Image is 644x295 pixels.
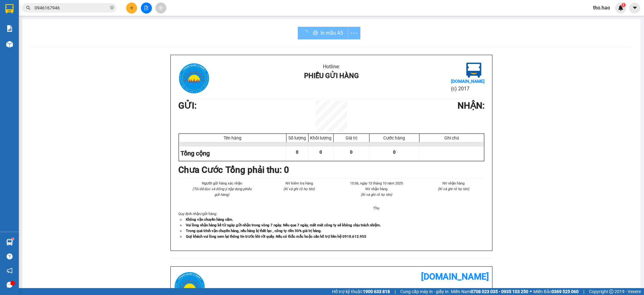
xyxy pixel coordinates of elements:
i: (Tôi đã đọc và đồng ý nộp dung phiếu gửi hàng) [192,187,252,197]
div: Số lượng [288,135,307,140]
li: 15:06, ngày 15 tháng 10 năm 2025 [345,180,408,186]
li: NV nhận hàng [345,186,408,192]
strong: 1900 633 818 [363,289,390,294]
img: icon-new-feature [618,5,624,11]
span: 0 [393,150,396,155]
span: notification [7,268,13,274]
img: warehouse-icon [6,239,13,246]
b: [DOMAIN_NAME] [451,79,485,84]
span: message [7,282,13,288]
strong: Không vận chuyển hàng cấm. [186,217,233,222]
span: search [26,6,31,10]
span: Hỗ trợ kỹ thuật: [332,288,390,295]
li: Người gửi hàng xác nhận [191,180,253,186]
span: | [583,288,584,295]
img: solution-icon [6,25,13,32]
div: Cước hàng [371,135,418,140]
i: (Kí và ghi rõ họ tên) [438,187,469,191]
span: | [395,288,396,295]
div: Khối lượng [310,135,332,140]
span: 0 [296,150,298,155]
span: 1 [622,3,625,7]
div: Tên hàng [180,135,285,140]
span: tho.hao [588,4,615,12]
span: plus [130,6,134,10]
i: (Kí và ghi rõ họ tên) [283,187,315,191]
span: Miền Bắc [533,288,579,295]
span: 0 [319,150,322,155]
i: (Kí và ghi rõ họ tên) [361,192,392,197]
input: Tìm tên, số ĐT hoặc mã đơn [35,4,109,11]
strong: 0708 023 035 - 0935 103 250 [471,289,528,294]
li: (c) 2017 [451,85,485,93]
strong: 0369 525 060 [552,289,579,294]
span: copyright [609,289,613,294]
strong: Trong quá trình vận chuyển hàng, nếu hàng bị thất lạc , công ty đền 30% giá trị hàng. [186,229,322,233]
span: aim [158,6,163,10]
button: caret-down [629,3,640,14]
button: plus [126,3,137,14]
img: warehouse-icon [6,41,13,48]
sup: 1 [12,238,14,240]
span: close-circle [110,6,114,9]
li: Thọ [345,205,408,211]
b: GỬI : [178,100,197,111]
b: [DOMAIN_NAME] [421,271,489,282]
span: Miền Nam [451,288,528,295]
img: logo.jpg [466,63,481,78]
span: close-circle [110,5,114,11]
span: ⚪️ [530,290,532,293]
span: Cung cấp máy in - giấy in: [400,288,449,295]
span: file-add [144,6,148,10]
li: NV nhận hàng [423,180,485,186]
button: file-add [141,3,152,14]
sup: 1 [621,3,626,7]
div: Ghi chú [421,135,482,140]
b: Chưa Cước [178,165,223,175]
button: aim [155,3,166,14]
span: caret-down [632,5,638,11]
span: question-circle [7,253,13,259]
b: NHẬN : [458,100,485,111]
img: logo-vxr [5,4,14,14]
strong: Quý khách vui lòng xem lại thông tin trước khi rời quầy. Nếu có thắc mắc hoặc cần hỗ trợ liên hệ ... [186,234,366,239]
div: Giá trị [335,135,368,140]
li: Hotline: [229,63,433,71]
b: Tổng phải thu: 0 [225,165,289,175]
div: Quy định nhận/gửi hàng : [178,211,485,239]
span: Tổng cộng [180,150,210,157]
li: NV kiểm tra hàng [268,180,330,186]
span: 0 [350,150,353,155]
img: logo.jpg [178,63,210,94]
strong: Vui lòng nhận hàng kể từ ngày gửi-nhận trong vòng 7 ngày. Nếu qua 7 ngày, mất mát công ty sẽ khôn... [186,223,381,227]
b: Phiếu gửi hàng [304,72,359,80]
